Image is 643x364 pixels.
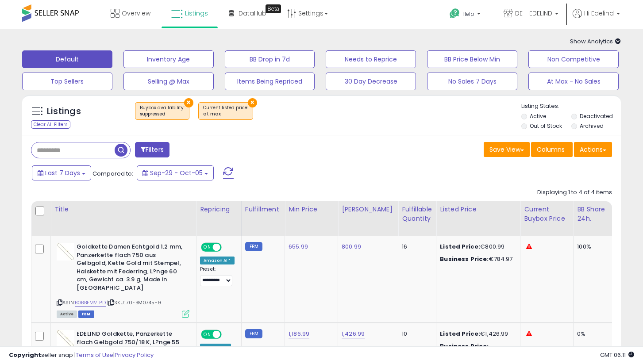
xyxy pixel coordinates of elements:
label: Archived [580,122,604,130]
button: Columns [531,142,573,157]
span: OFF [220,244,235,251]
a: 655.99 [289,242,308,251]
div: Amazon AI [200,344,231,352]
span: Columns [537,145,565,154]
span: OFF [220,331,235,338]
span: DE - EDELIND [515,9,552,18]
span: Hi Edelind [584,9,614,18]
span: Compared to: [92,169,133,178]
span: | SKU: 70FBM0745-9 [107,299,161,306]
span: Current listed price : [203,104,248,118]
span: ON [202,244,213,251]
button: Actions [574,142,612,157]
span: All listings currently available for purchase on Amazon [57,310,77,318]
div: Tooltip anchor [266,4,281,13]
div: seller snap | | [9,351,154,360]
span: Buybox availability : [140,104,185,118]
div: [PERSON_NAME] [342,205,394,214]
p: Listing States: [521,102,621,111]
button: Top Sellers [22,73,112,90]
span: Listings [185,9,208,18]
button: 30 Day Decrease [326,73,416,90]
span: Last 7 Days [45,169,80,177]
div: Preset: [200,266,235,286]
div: at max [203,111,248,117]
button: Sep-29 - Oct-05 [137,165,214,180]
button: Items Being Repriced [225,73,315,90]
h5: Listings [47,105,81,118]
button: × [248,98,257,107]
button: BB Drop in 7d [225,50,315,68]
b: Listed Price: [440,330,480,338]
b: Goldkette Damen Echtgold 1.2 mm, Panzerkette flach 750 aus Gelbgold, Kette Gold mit Stempel, Hals... [77,243,184,294]
div: ASIN: [57,243,189,317]
small: FBM [245,329,262,338]
span: 2025-10-13 06:11 GMT [600,351,634,359]
div: Listed Price [440,205,516,214]
div: 0% [577,330,606,338]
a: 800.99 [342,242,361,251]
div: €784.97 [440,255,513,263]
img: 316wVKqzXOL._SL40_.jpg [57,243,74,261]
span: FBM [78,310,94,318]
div: €800.99 [440,243,513,251]
a: Terms of Use [76,351,113,359]
div: 16 [402,243,429,251]
span: Show Analytics [570,37,621,46]
div: €1398.45 [440,342,513,358]
span: Help [462,10,474,18]
div: Displaying 1 to 4 of 4 items [537,188,612,197]
label: Active [530,112,546,120]
a: 1,186.99 [289,330,309,338]
strong: Copyright [9,351,41,359]
a: Help [443,1,489,29]
span: DataHub [239,9,266,18]
div: suppressed [140,111,185,117]
div: Title [54,205,193,214]
button: At Max - No Sales [528,73,619,90]
div: Repricing [200,205,238,214]
div: Clear All Filters [31,120,70,129]
button: Selling @ Max [123,73,214,90]
i: Get Help [449,8,460,19]
div: Fulfillment [245,205,281,214]
button: Non Competitive [528,50,619,68]
span: Overview [122,9,150,18]
a: B0BBFMVTPD [75,299,106,307]
button: No Sales 7 Days [427,73,517,90]
b: Business Price: [440,255,489,263]
div: Fulfillable Quantity [402,205,432,223]
button: Last 7 Days [32,165,91,180]
b: Listed Price: [440,242,480,251]
label: Out of Stock [530,122,562,130]
button: Needs to Reprice [326,50,416,68]
img: 41V7bZUhr5L._SL40_.jpg [57,330,74,348]
label: Deactivated [580,112,613,120]
div: Amazon AI * [200,257,235,264]
div: Current Buybox Price [524,205,570,223]
b: Business Price: [440,342,489,350]
button: × [184,98,193,107]
a: Privacy Policy [115,351,154,359]
button: Filters [135,142,169,157]
span: ON [202,331,213,338]
div: 10 [402,330,429,338]
button: BB Price Below Min [427,50,517,68]
button: Save View [484,142,530,157]
a: 1,426.99 [342,330,365,338]
span: Sep-29 - Oct-05 [150,169,203,177]
small: FBM [245,242,262,251]
div: BB Share 24h. [577,205,609,223]
button: Inventory Age [123,50,214,68]
a: Hi Edelind [573,9,620,29]
div: €1,426.99 [440,330,513,338]
div: Min Price [289,205,334,214]
div: 100% [577,243,606,251]
button: Default [22,50,112,68]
